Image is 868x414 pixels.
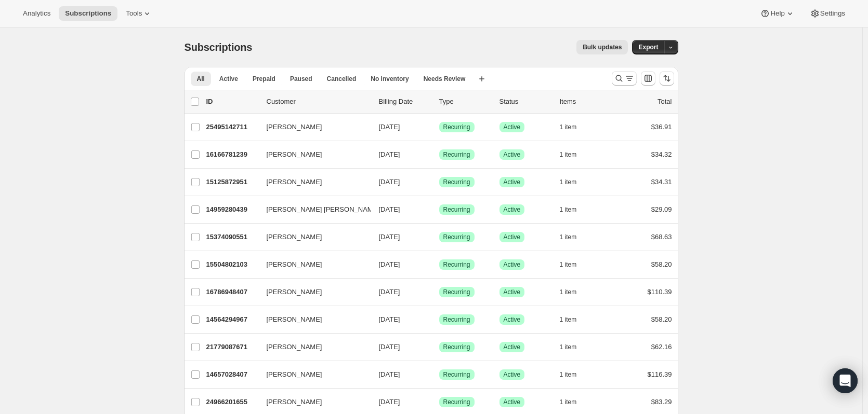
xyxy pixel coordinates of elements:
button: [PERSON_NAME] [260,119,364,135]
span: $34.31 [651,178,672,186]
span: [PERSON_NAME] [267,369,322,380]
span: Help [770,9,784,18]
span: Recurring [443,205,470,214]
span: Active [504,288,521,296]
span: Recurring [443,288,470,296]
span: Active [504,370,521,379]
span: Active [504,178,521,186]
span: Tools [126,9,142,18]
span: Recurring [443,370,470,379]
button: 1 item [560,147,588,162]
button: 1 item [560,367,588,382]
div: 14657028407[PERSON_NAME][DATE]SuccessRecurringSuccessActive1 item$116.39 [206,367,672,382]
span: [DATE] [379,260,400,268]
span: 1 item [560,315,577,324]
span: Analytics [23,9,50,18]
span: Recurring [443,178,470,186]
span: All [197,75,205,83]
span: Recurring [443,315,470,324]
p: 14657028407 [206,369,258,380]
span: [PERSON_NAME] [267,259,322,270]
div: IDCustomerBilling DateTypeStatusItemsTotal [206,96,672,107]
span: Recurring [443,343,470,351]
p: 15504802103 [206,259,258,270]
button: Analytics [17,6,57,21]
p: 15125872951 [206,177,258,187]
span: Needs Review [424,75,466,83]
span: Subscriptions [185,42,253,53]
span: [PERSON_NAME] [267,287,322,297]
button: Export [632,40,664,54]
span: $110.39 [648,288,672,296]
span: Active [504,123,521,131]
button: Subscriptions [59,6,117,21]
p: Customer [267,96,371,107]
span: $68.63 [651,233,672,241]
span: [DATE] [379,123,400,131]
span: No inventory [371,75,409,83]
span: 1 item [560,150,577,159]
span: 1 item [560,288,577,296]
div: 15504802103[PERSON_NAME][DATE]SuccessRecurringSuccessActive1 item$58.20 [206,257,672,272]
span: [DATE] [379,233,400,241]
span: [DATE] [379,370,400,378]
span: Active [504,233,521,241]
span: 1 item [560,233,577,241]
p: 21779087671 [206,342,258,352]
span: Recurring [443,260,470,269]
button: Search and filter results [612,71,637,86]
button: [PERSON_NAME] [260,146,364,163]
span: [PERSON_NAME] [PERSON_NAME] [267,204,379,215]
span: Active [504,205,521,214]
span: 1 item [560,370,577,379]
span: Settings [820,9,845,18]
span: $34.32 [651,150,672,158]
button: Sort the results [660,71,674,86]
button: [PERSON_NAME] [260,256,364,273]
div: 14564294967[PERSON_NAME][DATE]SuccessRecurringSuccessActive1 item$58.20 [206,312,672,327]
span: Subscriptions [65,9,111,18]
span: 1 item [560,178,577,186]
div: 21779087671[PERSON_NAME][DATE]SuccessRecurringSuccessActive1 item$62.16 [206,340,672,354]
span: [PERSON_NAME] [267,149,322,160]
button: 1 item [560,340,588,354]
span: Recurring [443,123,470,131]
button: [PERSON_NAME] [260,174,364,190]
span: [PERSON_NAME] [267,177,322,187]
button: [PERSON_NAME] [PERSON_NAME] [260,201,364,218]
span: Prepaid [253,75,275,83]
button: 1 item [560,202,588,217]
span: 1 item [560,260,577,269]
span: 1 item [560,205,577,214]
span: [DATE] [379,398,400,406]
button: 1 item [560,120,588,134]
span: [DATE] [379,343,400,351]
span: Paused [290,75,312,83]
span: [DATE] [379,150,400,158]
span: $36.91 [651,123,672,131]
button: [PERSON_NAME] [260,339,364,355]
div: 16786948407[PERSON_NAME][DATE]SuccessRecurringSuccessActive1 item$110.39 [206,285,672,299]
p: 25495142711 [206,122,258,132]
button: Settings [804,6,851,21]
button: 1 item [560,230,588,244]
div: 25495142711[PERSON_NAME][DATE]SuccessRecurringSuccessActive1 item$36.91 [206,120,672,134]
span: Active [504,398,521,406]
p: 24966201655 [206,397,258,407]
p: 14959280439 [206,204,258,215]
span: 1 item [560,398,577,406]
button: 1 item [560,395,588,409]
button: Create new view [474,72,490,86]
span: Recurring [443,233,470,241]
button: 1 item [560,312,588,327]
span: [PERSON_NAME] [267,232,322,242]
button: 1 item [560,285,588,299]
span: Active [219,75,238,83]
p: Billing Date [379,96,431,107]
div: Type [439,96,491,107]
span: $58.20 [651,260,672,268]
button: Bulk updates [576,40,628,54]
span: Active [504,150,521,159]
span: Recurring [443,398,470,406]
div: 24966201655[PERSON_NAME][DATE]SuccessRecurringSuccessActive1 item$83.29 [206,395,672,409]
